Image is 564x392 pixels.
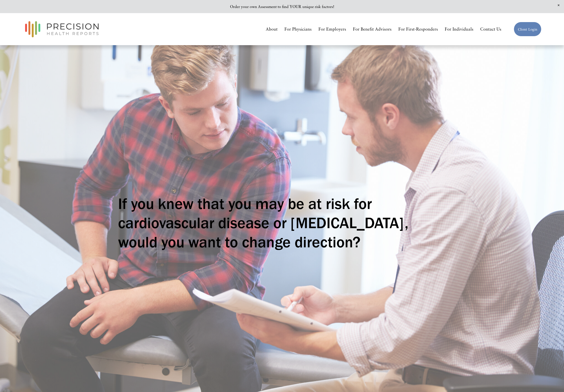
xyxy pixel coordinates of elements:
a: Client Login [514,22,541,37]
a: For Employers [318,25,346,33]
a: For Benefit Advisors [353,25,392,33]
a: For Physicians [284,25,312,33]
a: For Individuals [445,25,473,33]
img: Precision Health Reports [23,19,101,40]
iframe: Chat Widget [540,369,564,392]
a: About [266,25,278,33]
a: For First-Responders [398,25,438,33]
h1: If you knew that you may be at risk for cardiovascular disease or [MEDICAL_DATA], would you want ... [118,194,446,252]
a: Contact Us [480,25,501,33]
